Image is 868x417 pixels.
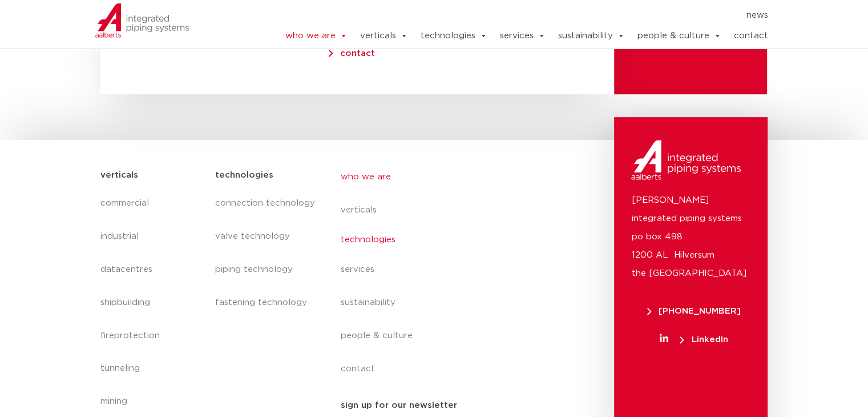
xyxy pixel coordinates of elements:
[341,286,550,319] a: sustainability
[746,6,768,25] a: news
[341,396,457,415] h5: sign up for our newsletter
[215,253,317,286] a: piping technology
[215,166,273,185] h5: technologies
[100,352,204,385] a: tunneling
[215,220,317,253] a: valve technology
[637,25,721,47] a: people & culture
[100,187,204,220] a: commercial
[341,319,550,352] a: people & culture
[215,187,317,319] nav: Menu
[631,191,750,283] p: [PERSON_NAME] integrated piping systems po box 498 1200 AL Hilversum the [GEOGRAPHIC_DATA]
[647,307,741,315] span: [PHONE_NUMBER]
[285,25,347,47] a: who we are
[100,319,204,352] a: fireprotection
[341,161,550,194] a: who we are
[631,307,756,315] a: [PHONE_NUMBER]
[680,335,728,344] span: LinkedIn
[100,220,204,253] a: industrial
[100,166,138,185] h5: verticals
[499,25,545,47] a: services
[341,161,550,386] nav: Menu
[558,25,624,47] a: sustainability
[360,25,407,47] a: verticals
[341,253,550,286] a: services
[733,25,768,47] a: contact
[341,194,550,227] a: verticals
[215,187,317,220] a: connection technology
[341,227,550,253] a: technologies
[631,335,756,344] a: LinkedIn
[100,286,204,319] a: shipbuilding
[100,253,204,286] a: datacentres
[250,6,768,25] nav: Menu
[420,25,487,47] a: technologies
[341,352,550,386] a: contact
[340,49,375,58] a: contact
[215,286,317,319] a: fastening technology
